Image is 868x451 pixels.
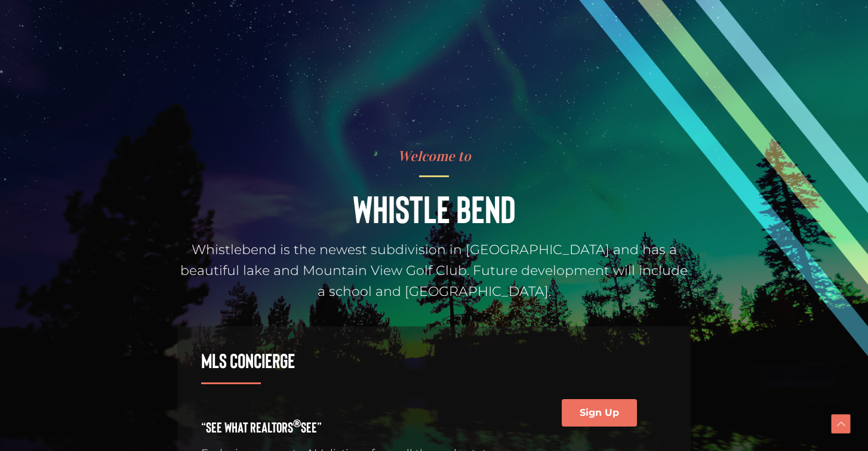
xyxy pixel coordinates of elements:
h1: Whistle Bend [177,189,691,227]
h4: Welcome to [177,149,691,163]
span: Sign Up [580,408,619,418]
h3: MLS Concierge [201,350,520,370]
p: Whistlebend is the newest subdivision in [GEOGRAPHIC_DATA] and has a beautiful lake and Mountain ... [177,239,691,302]
a: Sign Up [562,399,637,427]
sup: ® [293,416,301,430]
h4: “See What REALTORS See” [201,420,520,434]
